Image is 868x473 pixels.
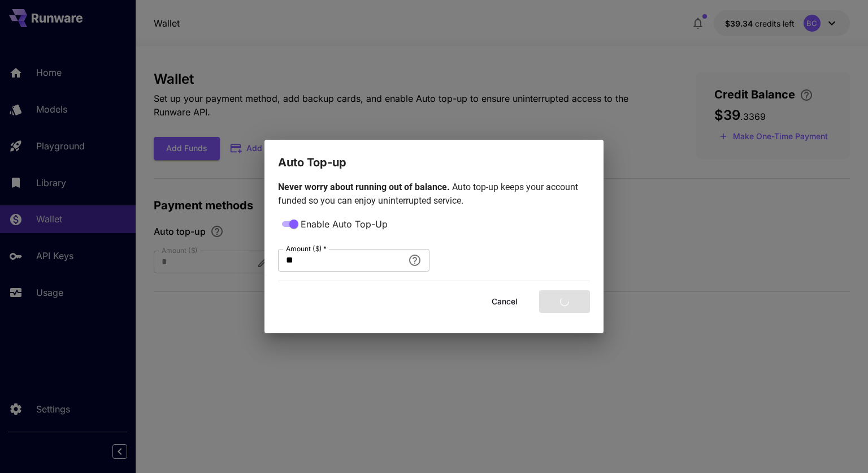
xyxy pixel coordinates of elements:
[264,140,604,171] h2: Auto Top-up
[278,182,452,192] span: Never worry about running out of balance.
[301,217,388,231] span: Enable Auto Top-Up
[278,180,590,208] p: Auto top-up keeps your account funded so you can enjoy uninterrupted service.
[479,290,530,313] button: Cancel
[286,244,327,253] label: Amount ($)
